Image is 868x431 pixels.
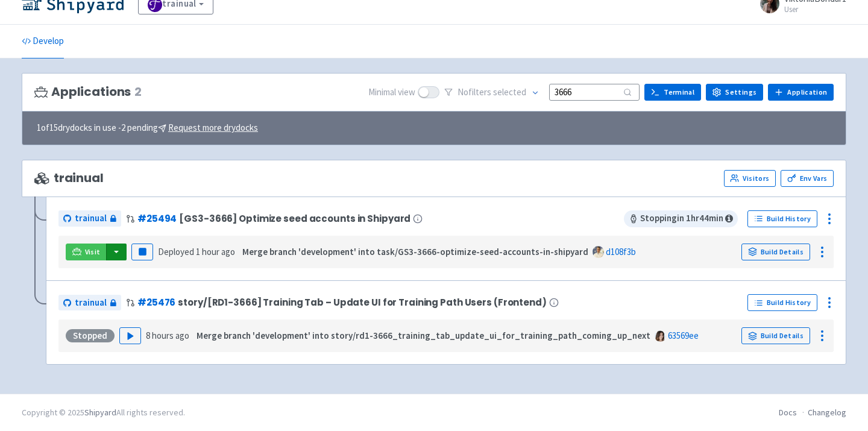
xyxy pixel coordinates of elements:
a: Env Vars [781,170,834,187]
span: Visit [85,247,101,257]
span: trainual [75,296,107,310]
time: 8 hours ago [146,330,189,341]
a: Visit [66,244,107,260]
a: Shipyard [84,407,116,418]
a: Build History [747,294,817,311]
span: story/[RD1-3666] Training Tab – Update UI for Training Path Users (Frontend) [178,297,546,307]
span: Minimal view [368,86,415,99]
span: Deployed [158,246,235,257]
a: #25476 [137,296,175,309]
a: trainual [58,295,121,311]
span: [GS3-3666] Optimize seed accounts in Shipyard [179,213,410,224]
a: Application [768,84,834,101]
span: selected [493,86,526,98]
a: #25494 [137,212,177,225]
a: Docs [779,407,797,418]
time: 1 hour ago [196,246,235,257]
button: Play [119,327,141,344]
small: User [784,5,846,13]
a: Terminal [644,84,701,101]
a: 63569ee [668,330,699,341]
u: Request more drydocks [168,122,258,133]
a: Build History [747,210,817,227]
span: trainual [75,212,107,225]
a: trainual [58,210,121,227]
h3: Applications [34,85,142,99]
span: trainual [34,171,104,185]
div: Stopped [66,329,115,342]
span: 2 [134,85,142,99]
a: d108f3b [606,246,636,257]
a: Build Details [741,327,810,344]
span: No filter s [458,86,526,99]
a: Develop [22,25,64,58]
a: Visitors [724,170,776,187]
strong: Merge branch 'development' into task/GS3-3666-optimize-seed-accounts-in-shipyard [242,246,588,257]
button: Pause [131,244,153,260]
span: Stopping in 1 hr 44 min [624,210,738,227]
input: Search... [549,84,640,100]
div: Copyright © 2025 All rights reserved. [22,406,185,419]
a: Build Details [741,244,810,260]
a: Settings [706,84,763,101]
span: 1 of 15 drydocks in use - 2 pending [37,121,258,135]
a: Changelog [808,407,846,418]
strong: Merge branch 'development' into story/rd1-3666_training_tab_update_ui_for_training_path_coming_up... [197,330,650,341]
